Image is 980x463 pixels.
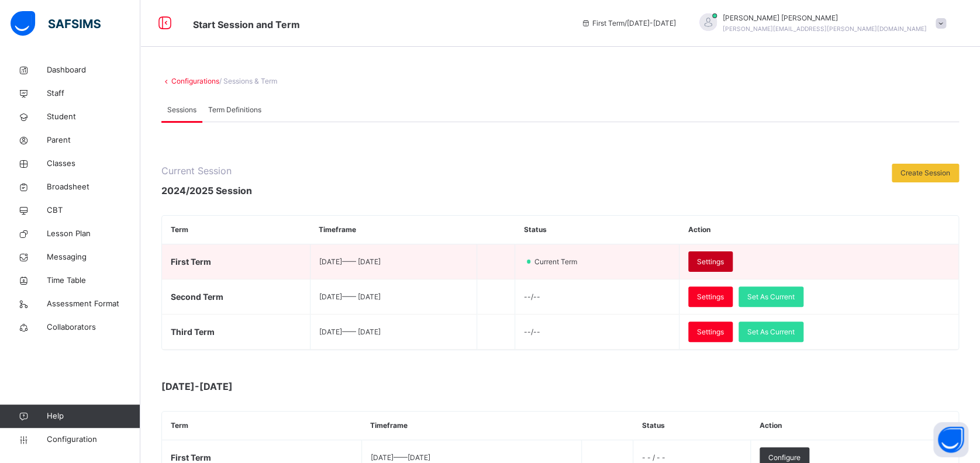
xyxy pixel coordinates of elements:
[723,25,927,32] span: [PERSON_NAME][EMAIL_ADDRESS][PERSON_NAME][DOMAIN_NAME]
[47,228,140,240] span: Lesson Plan
[515,216,679,244] th: Status
[47,158,140,170] span: Classes
[47,410,140,422] span: Help
[697,292,724,302] span: Settings
[679,216,958,244] th: Action
[310,216,477,244] th: Timeframe
[319,327,381,336] span: [DATE] —— [DATE]
[642,453,665,462] span: - - / - -
[47,181,140,193] span: Broadsheet
[167,105,196,115] span: Sessions
[533,257,584,267] span: Current Term
[688,13,952,34] div: KennethJacob
[161,379,395,393] span: [DATE]-[DATE]
[747,292,795,302] span: Set As Current
[11,11,101,36] img: safsims
[47,64,140,76] span: Dashboard
[47,111,140,123] span: Student
[171,77,219,85] a: Configurations
[161,164,252,178] span: Current Session
[697,257,724,267] span: Settings
[171,292,223,302] span: Second Term
[47,205,140,216] span: CBT
[581,18,676,29] span: session/term information
[697,327,724,337] span: Settings
[515,315,679,350] td: --/--
[723,13,927,23] span: [PERSON_NAME] [PERSON_NAME]
[162,412,361,440] th: Term
[900,168,950,178] span: Create Session
[633,412,751,440] th: Status
[162,216,310,244] th: Term
[171,327,215,337] span: Third Term
[47,275,140,286] span: Time Table
[47,251,140,263] span: Messaging
[208,105,261,115] span: Term Definitions
[747,327,795,337] span: Set As Current
[47,434,140,445] span: Configuration
[319,292,381,301] span: [DATE] —— [DATE]
[319,257,381,266] span: [DATE] —— [DATE]
[47,134,140,146] span: Parent
[161,184,252,198] span: 2024/2025 Session
[751,412,958,440] th: Action
[515,279,679,315] td: --/--
[47,88,140,99] span: Staff
[171,257,211,267] span: First Term
[47,298,140,310] span: Assessment Format
[768,452,800,463] span: Configure
[361,412,582,440] th: Timeframe
[171,452,211,462] span: First Term
[371,453,430,462] span: [DATE] —— [DATE]
[219,77,277,85] span: / Sessions & Term
[933,422,968,457] button: Open asap
[193,19,300,30] span: Start Session and Term
[47,322,140,333] span: Collaborators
